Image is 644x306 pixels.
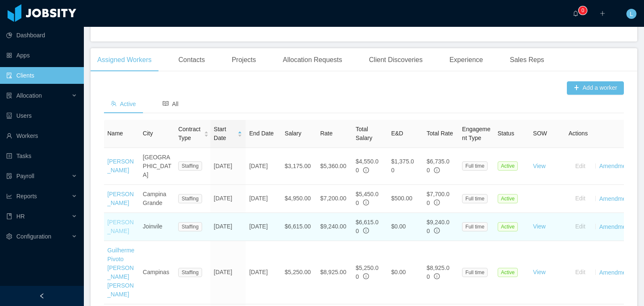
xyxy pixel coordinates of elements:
td: Campina Grande [140,185,175,213]
span: Name [107,130,123,137]
span: SOW [533,130,547,137]
span: $4,550.00 [356,158,379,174]
td: [DATE] [210,148,246,185]
span: Active [498,161,518,171]
span: HR [16,213,25,220]
td: [DATE] [246,185,281,213]
i: icon: line-chart [6,193,12,199]
span: $9,240.00 [426,219,449,234]
a: View [533,163,545,169]
a: Amendments [599,163,634,169]
a: [PERSON_NAME] [107,191,134,206]
i: icon: setting [6,233,12,239]
td: Joinvile [140,213,175,241]
button: Edit [569,192,592,205]
td: [DATE] [246,148,281,185]
a: [PERSON_NAME] [107,219,134,234]
span: Staffing [178,268,202,277]
span: Actions [569,130,588,137]
div: Sort [204,130,209,136]
sup: 0 [579,6,587,15]
div: Contacts [172,48,212,72]
i: icon: caret-up [238,130,242,133]
a: [PERSON_NAME] [107,158,134,174]
span: Staffing [178,222,202,231]
span: Staffing [178,161,202,171]
span: Full time [462,161,488,171]
a: icon: userWorkers [6,127,77,144]
span: Allocation [16,92,42,99]
td: $7,200.00 [317,185,353,213]
i: icon: read [163,101,169,106]
i: icon: caret-up [204,130,209,133]
span: info-circle [363,200,369,205]
i: icon: caret-down [238,133,242,136]
span: $6,615.00 [356,219,379,234]
span: Total Salary [356,126,372,141]
span: Active [498,194,518,203]
a: icon: robotUsers [6,107,77,124]
span: Reports [16,193,37,200]
a: Guilherme Pivoto [PERSON_NAME] [PERSON_NAME] [107,247,135,298]
span: Engagement Type [462,126,491,141]
td: [GEOGRAPHIC_DATA] [140,148,175,185]
span: Active [111,101,136,107]
i: icon: solution [6,93,12,99]
span: $5,450.00 [356,191,379,206]
span: $500.00 [391,195,413,202]
td: [DATE] [210,185,246,213]
a: icon: auditClients [6,67,77,84]
a: Amendments [599,269,634,275]
span: Contract Type [178,125,200,143]
span: $5,250.00 [356,265,379,280]
a: icon: pie-chartDashboard [6,27,77,44]
button: Edit [569,220,592,233]
span: End Date [249,130,273,137]
span: $0.00 [391,269,406,275]
span: Start Date [214,125,234,143]
i: icon: caret-down [204,133,209,136]
button: Edit [569,266,592,279]
a: icon: appstoreApps [6,47,77,64]
a: Amendments [599,223,634,230]
div: Sort [237,130,242,136]
td: $5,250.00 [281,241,317,304]
i: icon: bell [573,10,579,16]
span: Active [498,222,518,231]
div: Allocation Requests [276,48,348,72]
span: All [163,101,179,107]
span: Status [498,130,514,137]
td: $4,950.00 [281,185,317,213]
button: Edit [569,159,592,173]
a: Amendments [599,195,634,202]
span: Active [498,268,518,277]
td: [DATE] [246,241,281,304]
span: $1,375.00 [391,158,414,174]
span: info-circle [363,273,369,279]
span: Payroll [16,173,34,179]
span: Total Rate [426,130,453,137]
div: Projects [225,48,263,72]
span: Full time [462,268,488,277]
a: View [533,269,545,275]
td: [DATE] [246,213,281,241]
span: info-circle [434,200,440,205]
span: $6,735.00 [426,158,449,174]
span: $8,925.00 [426,265,449,280]
td: Campinas [140,241,175,304]
div: Client Discoveries [362,48,429,72]
td: $5,360.00 [317,148,353,185]
span: Configuration [16,233,51,240]
span: Full time [462,222,488,231]
td: $8,925.00 [317,241,353,304]
i: icon: plus [600,10,605,16]
td: $6,615.00 [281,213,317,241]
span: info-circle [363,167,369,173]
a: View [533,223,545,230]
td: $9,240.00 [317,213,353,241]
i: icon: team [111,101,117,106]
td: [DATE] [210,241,246,304]
span: Staffing [178,194,202,203]
i: icon: file-protect [6,173,12,179]
i: icon: book [6,213,12,219]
